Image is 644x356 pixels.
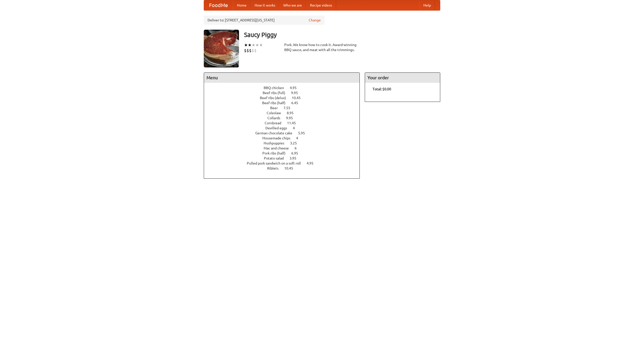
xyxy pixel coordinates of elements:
li: ★ [259,42,263,48]
li: ★ [244,42,248,48]
a: Change [309,18,321,23]
span: Potato salad [264,156,289,160]
a: Who we are [279,0,306,10]
li: $ [247,48,249,53]
a: Potato salad 3.95 [264,156,306,160]
span: 8.95 [287,111,299,115]
span: 7.55 [284,106,295,110]
span: German chocolate cake [255,131,297,135]
a: Help [419,0,435,10]
a: German chocolate cake 5.95 [255,131,314,135]
li: ★ [248,42,252,48]
a: Cornbread 11.45 [265,121,305,125]
a: BBQ chicken 4.95 [264,86,306,90]
li: ★ [252,42,255,48]
a: Collards 9.95 [267,116,302,120]
span: Beef ribs (half) [262,101,291,105]
a: Hushpuppies 3.25 [264,141,306,145]
span: Hushpuppies [264,141,289,145]
a: Pulled pork sandwich on a soft roll 4.95 [247,161,323,165]
b: Total: $0.00 [373,87,391,91]
span: 3.95 [290,156,301,160]
span: Devilled eggs [265,126,292,130]
img: angular.jpg [204,30,239,67]
a: Home [233,0,251,10]
span: 4 [293,126,300,130]
span: Beef ribs (delux) [260,96,291,100]
span: Coleslaw [267,111,286,115]
h3: Saucy Piggy [244,30,440,40]
a: FoodMe [204,0,233,10]
span: Riblets [267,166,284,170]
a: Recipe videos [306,0,336,10]
div: Pork. We know how to cook it. Award-winning BBQ sauce, and meat with all the trimmings. [284,42,360,52]
span: Beef ribs (full) [263,91,290,95]
a: Beef ribs (half) 6.45 [262,101,307,105]
h4: Menu [204,73,359,83]
span: Pulled pork sandwich on a soft roll [247,161,306,165]
span: 4 [296,136,303,140]
li: $ [254,48,257,53]
span: 6.95 [291,151,303,155]
span: Cornbread [265,121,286,125]
a: Beer 7.55 [270,106,300,110]
span: 4.95 [290,86,302,90]
a: Pork ribs (half) 6.95 [262,151,307,155]
a: Devilled eggs 4 [265,126,304,130]
span: Collards [267,116,285,120]
a: Housemade chips 4 [262,136,307,140]
span: Mac and cheese [264,146,294,150]
span: BBQ chicken [264,86,289,90]
span: Pork ribs (half) [262,151,291,155]
span: 9.95 [291,91,303,95]
li: $ [252,48,254,53]
span: 11.45 [287,121,301,125]
h4: Your order [365,73,440,83]
li: $ [249,48,252,53]
a: Beef ribs (delux) 10.45 [260,96,310,100]
li: $ [244,48,247,53]
li: ★ [255,42,259,48]
span: Beer [270,106,283,110]
a: Mac and cheese 6 [264,146,306,150]
span: 4.95 [307,161,318,165]
span: 3.25 [290,141,302,145]
span: 6.45 [291,101,303,105]
a: Beef ribs (full) 9.95 [263,91,307,95]
a: Riblets 10.45 [267,166,302,170]
a: How it works [251,0,279,10]
div: Deliver to: [STREET_ADDRESS][US_STATE] [204,16,325,25]
span: 9.95 [286,116,298,120]
span: Housemade chips [262,136,295,140]
a: Coleslaw 8.95 [267,111,303,115]
span: 10.45 [292,96,306,100]
span: 5.95 [298,131,310,135]
span: 10.45 [284,166,298,170]
span: 6 [295,146,302,150]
